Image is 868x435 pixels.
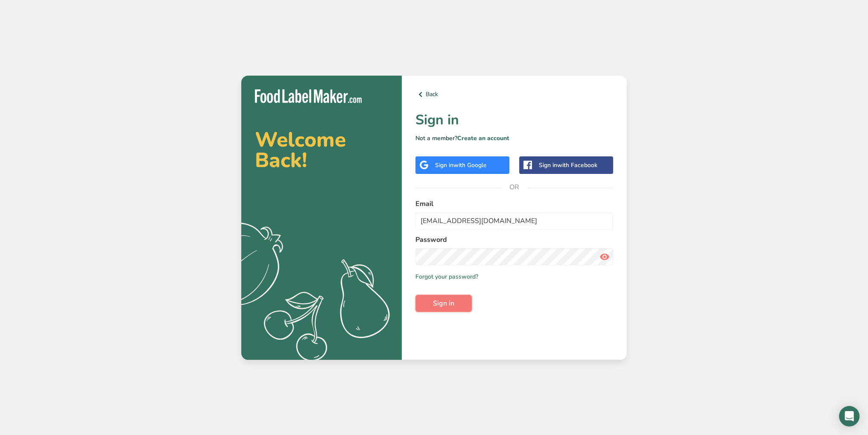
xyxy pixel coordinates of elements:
[415,89,613,100] a: Back
[415,134,613,143] p: Not a member?
[415,272,478,281] a: Forgot your password?
[415,110,613,130] h1: Sign in
[457,134,509,142] a: Create an account
[839,406,859,426] div: Open Intercom Messenger
[433,298,454,309] span: Sign in
[255,89,362,103] img: Food Label Maker
[415,235,613,245] label: Password
[255,129,388,170] h2: Welcome Back!
[539,161,597,170] div: Sign in
[415,199,613,209] label: Email
[415,212,613,229] input: Enter Your Email
[453,161,487,169] span: with Google
[502,174,527,200] span: OR
[557,161,597,169] span: with Facebook
[415,295,472,312] button: Sign in
[435,161,487,170] div: Sign in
